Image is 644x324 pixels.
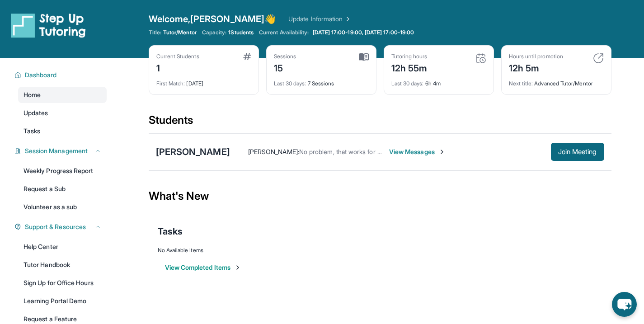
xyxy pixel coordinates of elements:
span: Last 30 days : [274,80,306,87]
a: Help Center [18,239,107,255]
span: Current Availability: [259,29,309,36]
div: 15 [274,60,296,75]
span: Title: [149,29,161,36]
div: 12h 55m [391,60,428,75]
button: Session Management [21,146,101,155]
span: Join Meeting [558,149,597,155]
div: Current Students [156,53,199,60]
span: Dashboard [25,70,57,80]
div: Hours until promotion [509,53,563,60]
img: Chevron-Right [438,148,446,155]
span: Tasks [158,225,183,238]
img: card [359,53,369,61]
span: Next title : [509,80,533,87]
span: No problem, that works for me. Sounds good! I'll be on at 5:50. [299,148,478,155]
a: Updates [18,105,107,121]
a: Update Information [288,14,352,23]
a: Learning Portal Demo [18,293,107,309]
span: Home [24,90,41,99]
span: 1 Students [228,29,254,36]
div: [PERSON_NAME] [156,146,230,158]
div: What's New [149,176,611,216]
div: 1 [156,60,199,75]
div: 7 Sessions [274,75,369,87]
span: [DATE] 17:00-19:00, [DATE] 17:00-19:00 [313,29,414,36]
span: Last 30 days : [391,80,424,87]
div: [DATE] [156,75,251,87]
span: [PERSON_NAME] : [248,148,299,155]
span: Updates [24,108,48,117]
span: Support & Resources [25,222,86,231]
div: 12h 5m [509,60,563,75]
a: Weekly Progress Report [18,163,107,179]
span: Capacity: [202,29,227,36]
span: Welcome, [PERSON_NAME] 👋 [149,13,276,25]
a: Home [18,87,107,103]
span: Tasks [24,127,40,136]
div: Students [149,113,611,133]
img: card [475,53,486,64]
img: logo [11,13,86,38]
a: Sign Up for Office Hours [18,275,107,291]
div: Tutoring hours [391,53,428,60]
button: View Completed Items [165,263,241,272]
a: [DATE] 17:00-19:00, [DATE] 17:00-19:00 [311,29,416,36]
img: card [593,53,604,64]
button: Join Meeting [551,143,604,161]
span: First Match : [156,80,185,87]
a: Volunteer as a sub [18,199,107,215]
span: Tutor/Mentor [163,29,197,36]
img: card [243,53,251,60]
div: Sessions [274,53,296,60]
a: Tutor Handbook [18,257,107,273]
button: Dashboard [21,70,101,80]
a: Request a Sub [18,181,107,197]
div: 6h 4m [391,75,486,87]
button: Support & Resources [21,222,101,231]
div: Advanced Tutor/Mentor [509,75,604,87]
img: Chevron Right [343,14,352,23]
button: chat-button [612,292,637,317]
a: Tasks [18,123,107,139]
span: Session Management [25,146,88,155]
div: No Available Items [158,247,602,254]
span: View Messages [389,147,446,156]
